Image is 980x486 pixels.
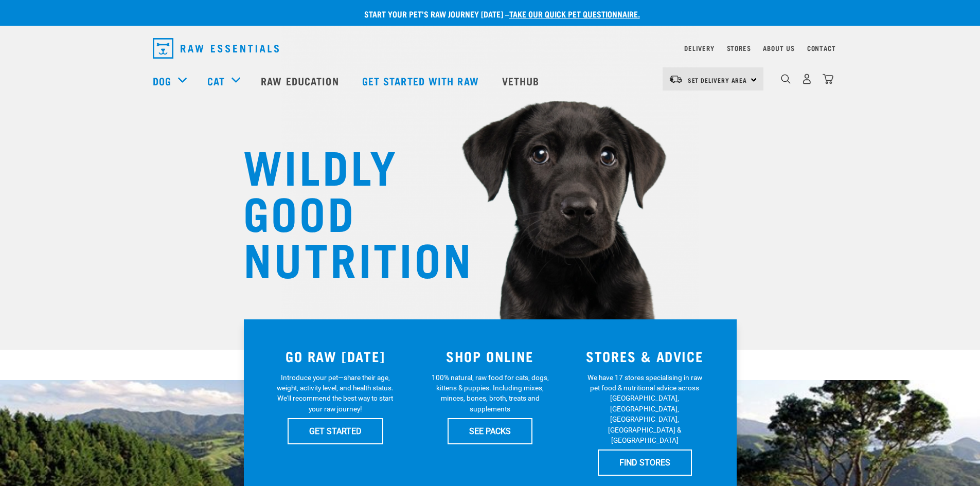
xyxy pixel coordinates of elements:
[275,372,396,415] p: Introduce your pet—share their age, weight, activity level, and health status. We'll recommend th...
[669,75,683,84] img: van-moving.png
[243,141,449,280] h1: WILDLY GOOD NUTRITION
[688,78,747,82] span: Set Delivery Area
[781,74,791,84] img: home-icon-1@2x.png
[430,372,550,415] p: 100% natural, raw food for cats, dogs, kittens & puppies. Including mixes, minces, bones, broth, ...
[684,46,714,50] a: Delivery
[598,449,692,475] a: FIND STORES
[823,74,833,84] img: home-icon@2x.png
[492,60,553,101] a: Vethub
[584,372,705,446] p: We have 17 stores specialising in raw pet food & nutritional advice across [GEOGRAPHIC_DATA], [GE...
[574,348,716,364] h3: STORES & ADVICE
[419,348,561,364] h3: SHOP ONLINE
[264,348,407,364] h3: GO RAW [DATE]
[801,74,812,84] img: user.png
[448,418,532,444] a: SEE PACKS
[207,73,225,88] a: Cat
[288,418,383,444] a: GET STARTED
[763,46,794,50] a: About Us
[509,11,640,16] a: take our quick pet questionnaire.
[145,34,836,63] nav: dropdown navigation
[153,38,279,59] img: Raw Essentials Logo
[251,60,351,101] a: Raw Education
[153,73,171,88] a: Dog
[352,60,492,101] a: Get started with Raw
[727,46,751,50] a: Stores
[807,46,836,50] a: Contact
